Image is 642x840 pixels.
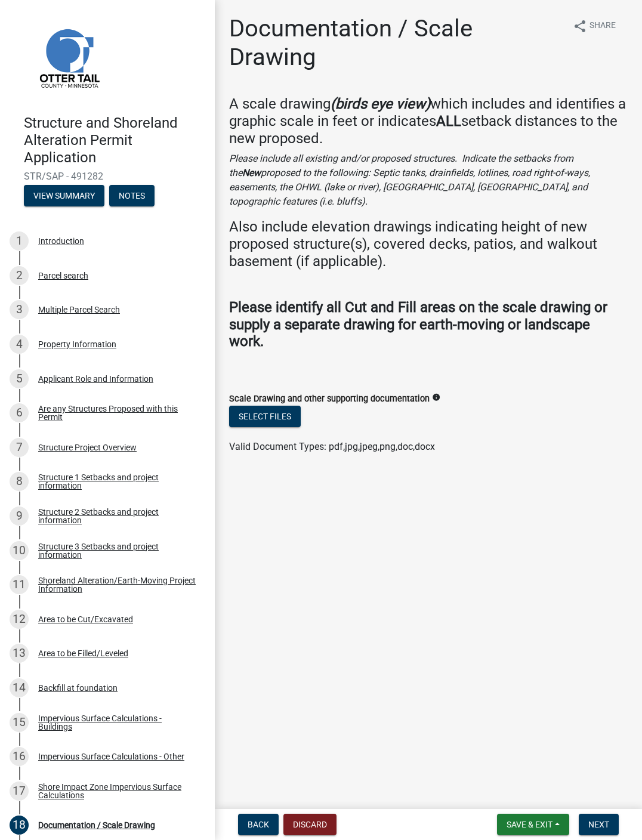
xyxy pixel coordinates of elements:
div: 7 [10,438,29,457]
div: Impervious Surface Calculations - Buildings [38,714,196,731]
div: 10 [10,541,29,560]
button: Discard [283,814,337,835]
div: Shoreland Alteration/Earth-Moving Project Information [38,576,196,593]
h4: A scale drawing which includes and identifies a graphic scale in feet or indicates setback distan... [229,95,628,147]
span: Back [248,820,269,829]
button: shareShare [563,14,625,38]
div: Introduction [38,237,84,245]
div: Area to be Cut/Excavated [38,615,133,623]
div: 14 [10,678,29,697]
button: Notes [109,185,155,206]
div: 17 [10,782,29,801]
div: Multiple Parcel Search [38,305,120,314]
div: 4 [10,335,29,354]
div: Documentation / Scale Drawing [38,821,155,829]
div: Applicant Role and Information [38,375,153,383]
div: Structure 3 Setbacks and project information [38,542,196,559]
div: 6 [10,403,29,422]
div: Property Information [38,340,116,348]
h4: Structure and Shoreland Alteration Permit Application [24,115,205,166]
div: 9 [10,507,29,526]
button: View Summary [24,185,104,206]
button: Next [579,814,619,835]
strong: ALL [436,113,461,129]
div: Structure Project Overview [38,443,137,452]
wm-modal-confirm: Summary [24,192,104,202]
label: Scale Drawing and other supporting documentation [229,395,430,403]
div: 13 [10,644,29,663]
div: 8 [10,472,29,491]
div: 1 [10,231,29,251]
div: Backfill at foundation [38,684,118,692]
strong: New [242,167,261,178]
wm-modal-confirm: Notes [109,192,155,202]
div: Parcel search [38,271,88,280]
h1: Documentation / Scale Drawing [229,14,561,72]
button: Back [238,814,279,835]
img: Otter Tail County, Minnesota [24,13,113,102]
button: Save & Exit [497,814,569,835]
div: 11 [10,575,29,594]
i: Please include all existing and/or proposed structures. Indicate the setbacks from the proposed t... [229,153,590,207]
span: Share [589,19,616,33]
span: Valid Document Types: pdf,jpg,jpeg,png,doc,docx [229,441,435,452]
div: Structure 2 Setbacks and project information [38,508,196,524]
div: 15 [10,713,29,732]
div: 16 [10,747,29,766]
div: Are any Structures Proposed with this Permit [38,404,196,421]
span: Next [588,820,609,829]
div: Structure 1 Setbacks and project information [38,473,196,490]
strong: (birds eye view) [331,95,430,112]
div: Area to be Filled/Leveled [38,649,128,657]
div: 3 [10,300,29,319]
div: Shore Impact Zone Impervious Surface Calculations [38,783,196,799]
span: STR/SAP - 491282 [24,171,191,182]
span: Save & Exit [507,820,553,829]
div: 18 [10,816,29,835]
div: 2 [10,266,29,285]
i: info [432,393,440,402]
div: 12 [10,610,29,629]
div: 5 [10,369,29,388]
strong: Please identify all Cut and Fill areas on the scale drawing or supply a separate drawing for eart... [229,299,607,350]
div: Impervious Surface Calculations - Other [38,752,184,761]
i: share [573,19,587,33]
h4: Also include elevation drawings indicating height of new proposed structure(s), covered decks, pa... [229,218,628,270]
button: Select files [229,406,301,427]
